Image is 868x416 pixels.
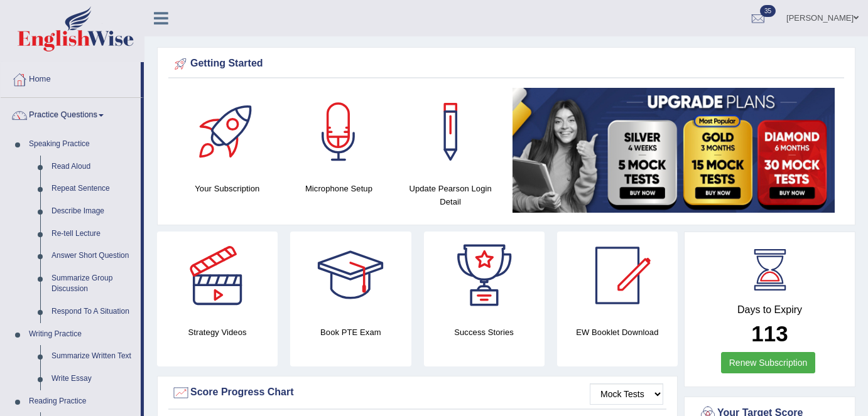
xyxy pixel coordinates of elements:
[46,156,141,178] a: Read Aloud
[401,182,500,208] h4: Update Pearson Login Detail
[23,390,141,413] a: Reading Practice
[751,321,788,346] b: 113
[46,178,141,200] a: Repeat Sentence
[23,323,141,346] a: Writing Practice
[46,301,141,323] a: Respond To A Situation
[46,267,141,301] a: Summarize Group Discussion
[721,352,816,373] a: Renew Subscription
[698,304,841,316] h4: Days to Expiry
[290,326,411,339] h4: Book PTE Exam
[157,326,278,339] h4: Strategy Videos
[46,345,141,368] a: Summarize Written Text
[46,200,141,223] a: Describe Image
[46,223,141,245] a: Re-tell Lecture
[46,368,141,390] a: Write Essay
[23,133,141,156] a: Speaking Practice
[1,98,141,129] a: Practice Questions
[171,383,663,402] div: Score Progress Chart
[46,245,141,267] a: Answer Short Question
[513,88,835,213] img: small5.jpg
[424,326,545,339] h4: Success Stories
[557,326,678,339] h4: EW Booklet Download
[178,182,277,195] h4: Your Subscription
[290,182,389,195] h4: Microphone Setup
[1,62,141,93] a: Home
[760,5,776,17] span: 35
[171,55,841,73] div: Getting Started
